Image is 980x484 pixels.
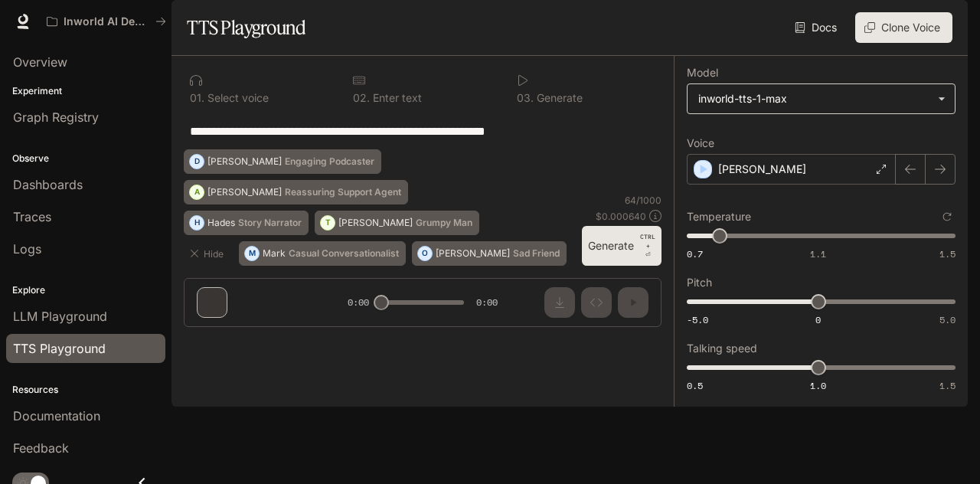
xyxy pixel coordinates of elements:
[239,241,406,266] button: MMarkCasual Conversationalist
[792,12,843,43] a: Docs
[698,91,930,106] div: inworld-tts-1-max
[190,93,204,103] p: 0 1 .
[687,247,703,260] span: 0.7
[640,232,655,250] p: CTRL +
[184,149,381,174] button: D[PERSON_NAME]Engaging Podcaster
[810,379,826,392] span: 1.0
[238,218,302,227] p: Story Narrator
[187,12,305,43] h1: TTS Playground
[184,241,233,266] button: Hide
[190,149,204,174] div: D
[939,379,955,392] span: 1.5
[412,241,567,266] button: O[PERSON_NAME]Sad Friend
[207,218,235,227] p: Hades
[625,194,661,207] p: 64 / 1000
[815,313,821,326] span: 0
[315,211,479,235] button: T[PERSON_NAME]Grumpy Man
[184,211,309,235] button: HHadesStory Narrator
[687,138,714,149] p: Voice
[436,249,510,258] p: [PERSON_NAME]
[687,211,751,222] p: Temperature
[321,211,335,235] div: T
[184,180,408,204] button: A[PERSON_NAME]Reassuring Support Agent
[263,249,286,258] p: Mark
[534,93,583,103] p: Generate
[718,162,806,177] p: [PERSON_NAME]
[190,180,204,204] div: A
[418,241,432,266] div: O
[517,93,534,103] p: 0 3 .
[939,247,955,260] span: 1.5
[285,188,401,197] p: Reassuring Support Agent
[939,208,955,225] button: Reset to default
[285,157,374,166] p: Engaging Podcaster
[207,157,282,166] p: [PERSON_NAME]
[687,313,708,326] span: -5.0
[582,226,661,266] button: GenerateCTRL +⏎
[640,232,655,260] p: ⏎
[64,15,149,28] p: Inworld AI Demos
[513,249,560,258] p: Sad Friend
[687,277,712,288] p: Pitch
[810,247,826,260] span: 1.1
[289,249,399,258] p: Casual Conversationalist
[190,211,204,235] div: H
[245,241,259,266] div: M
[855,12,952,43] button: Clone Voice
[370,93,422,103] p: Enter text
[939,313,955,326] span: 5.0
[687,67,718,78] p: Model
[40,6,173,37] button: All workspaces
[687,343,757,354] p: Talking speed
[207,188,282,197] p: [PERSON_NAME]
[688,84,955,113] div: inworld-tts-1-max
[204,93,269,103] p: Select voice
[687,379,703,392] span: 0.5
[338,218,413,227] p: [PERSON_NAME]
[353,93,370,103] p: 0 2 .
[416,218,472,227] p: Grumpy Man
